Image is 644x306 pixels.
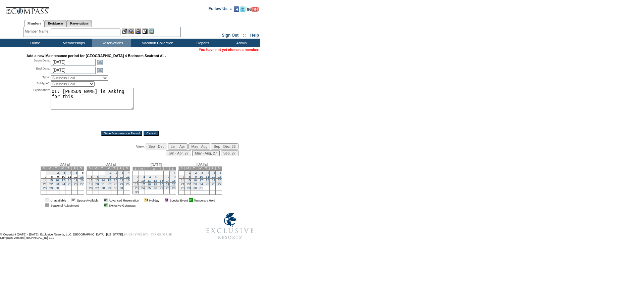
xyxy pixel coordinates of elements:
a: 31 [120,186,123,190]
a: 15 [187,179,191,182]
td: 8 [47,175,53,179]
td: 01 [104,198,107,202]
a: 5 [91,175,93,178]
a: 29 [172,186,175,190]
a: 1 [109,171,111,174]
td: W [105,167,111,170]
a: 20 [218,179,221,182]
a: 10 [200,175,203,178]
a: 12 [212,175,215,178]
img: i.gif [99,199,103,202]
td: 10 [59,175,65,179]
td: M [139,167,145,171]
td: S [41,167,47,170]
img: Compass Home [6,2,49,15]
td: Follow Us :: [209,6,232,14]
td: Reservations [92,39,131,47]
img: Subscribe to our YouTube Channel [247,7,259,12]
a: 18 [126,179,129,182]
a: 19 [212,179,215,182]
a: 19 [89,182,93,186]
td: W [151,167,157,171]
a: 21 [101,182,105,186]
td: S [132,167,139,171]
a: 6 [220,171,221,174]
td: T [65,167,71,170]
a: 6 [97,175,99,178]
a: Become our fan on Facebook [234,8,239,12]
td: 01 [144,198,148,202]
a: 31 [200,186,203,190]
a: Subscribe to our YouTube Channel [247,8,259,12]
a: Members [24,20,45,27]
input: Save Maintenance Period [101,131,143,136]
a: 23 [55,182,59,186]
a: 15 [172,179,175,182]
a: 17 [200,179,203,182]
a: Open the calendar popup. [96,58,104,66]
a: 13 [95,179,99,182]
span: :: [243,33,246,38]
td: Admin [221,39,260,47]
a: 11 [126,175,129,178]
a: 15 [108,179,111,182]
div: End Date: [26,67,50,74]
a: 22 [49,182,53,186]
a: 5 [155,175,157,179]
img: Impersonate [135,29,141,34]
a: 19 [154,183,157,186]
a: 23 [193,182,197,186]
a: 12 [154,179,157,182]
input: Cancel [144,131,159,136]
strong: Add a new Maintenance period for [GEOGRAPHIC_DATA] 4 Bedroom Seafront #1 - [26,54,166,58]
td: M [93,167,99,170]
td: W [59,167,65,170]
td: T [191,167,197,170]
span: [DATE] [59,162,70,166]
a: 26 [74,182,77,186]
a: 17 [141,183,145,186]
img: Become our fan on Facebook [234,6,239,12]
a: 18 [68,179,71,182]
input: May - Aug, 27 [192,150,220,156]
td: F [163,167,169,171]
td: Reports [183,39,221,47]
td: 01 [104,203,107,207]
a: 27 [160,186,163,190]
a: 12 [89,179,93,182]
a: 17 [120,179,123,182]
td: F [117,167,123,170]
a: 15 [49,179,53,182]
td: T [157,167,163,171]
a: Open the calendar popup. [96,67,104,74]
a: 30 [55,186,59,190]
td: S [78,167,84,170]
a: 20 [95,182,99,186]
a: 7 [168,175,169,179]
a: 30 [114,186,117,190]
a: 9 [115,175,117,178]
td: T [203,167,209,170]
a: 26 [212,182,215,186]
a: 28 [181,186,184,190]
a: 13 [80,175,84,178]
a: 11 [206,175,209,178]
a: 4 [207,171,209,174]
a: Sign Out [222,33,238,38]
a: 24 [141,186,145,190]
a: 2 [137,175,139,179]
td: Advanced Reservation [109,198,139,202]
a: 22 [108,182,111,186]
a: 4 [69,171,71,174]
a: 5 [76,171,77,174]
a: 8 [189,175,191,178]
img: Follow us on Twitter [240,6,246,12]
a: 13 [218,175,221,178]
a: 3 [122,171,123,174]
input: Sep - Dec [146,143,167,149]
a: TERMS OF USE [151,233,172,236]
a: 29 [187,186,191,190]
td: Home [15,39,54,47]
a: 2 [195,171,197,174]
a: 8 [174,175,175,179]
